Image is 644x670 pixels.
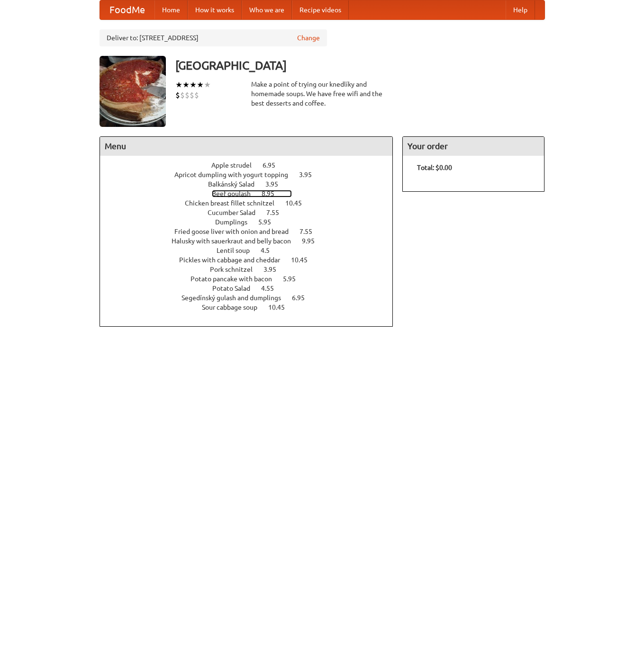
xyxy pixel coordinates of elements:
span: 3.95 [299,171,321,179]
li: ★ [204,80,211,90]
span: Sour cabbage soup [202,304,267,311]
a: Dumplings 5.95 [215,218,289,226]
span: 5.95 [283,275,305,283]
img: angular.jpg [100,56,166,127]
a: Lentil soup 4.5 [217,247,287,254]
li: ★ [197,80,204,90]
span: Pork schnitzel [210,266,262,273]
span: Halusky with sauerkraut and belly bacon [172,237,300,245]
a: Balkánský Salad 3.95 [208,180,296,188]
div: Deliver to: [STREET_ADDRESS] [100,29,327,46]
span: 3.95 [265,180,288,188]
span: 7.55 [266,209,289,216]
a: Halusky with sauerkraut and belly bacon 9.95 [172,237,332,245]
li: $ [185,90,190,100]
li: $ [175,90,180,100]
a: How it works [188,0,242,19]
a: Pickles with cabbage and cheddar 10.45 [179,256,325,264]
span: Segedínský gulash and dumplings [181,294,290,302]
a: Home [154,0,188,19]
span: Beef goulash [212,190,260,197]
span: 10.45 [291,256,317,264]
li: ★ [182,80,190,90]
a: Potato pancake with bacon 5.95 [190,275,313,283]
span: Apple strudel [211,161,261,169]
span: Dumplings [215,218,257,226]
a: Help [506,0,535,19]
div: Make a point of trying our knedlíky and homemade soups. We have free wifi and the best desserts a... [251,80,393,108]
span: Pickles with cabbage and cheddar [179,256,290,264]
span: Apricot dumpling with yogurt topping [174,171,298,179]
span: 6.95 [263,161,285,169]
h4: Menu [100,137,393,156]
a: Pork schnitzel 3.95 [210,266,294,273]
a: Beef goulash 8.95 [212,190,292,197]
span: Chicken breast fillet schnitzel [185,199,284,207]
a: Potato Salad 4.55 [212,285,291,292]
a: Segedínský gulash and dumplings 6.95 [181,294,322,302]
span: Potato Salad [212,285,260,292]
span: 4.55 [261,285,283,292]
span: Lentil soup [217,247,259,254]
span: 9.95 [302,237,324,245]
a: Sour cabbage soup 10.45 [202,304,302,311]
span: 10.45 [268,304,294,311]
li: ★ [175,80,182,90]
a: Fried goose liver with onion and bread 7.55 [174,228,330,235]
span: Balkánský Salad [208,180,264,188]
li: $ [194,90,199,100]
a: Who we are [242,0,292,19]
span: 7.55 [299,228,322,235]
li: $ [190,90,194,100]
li: $ [180,90,185,100]
span: 5.95 [258,218,281,226]
span: Fried goose liver with onion and bread [174,228,298,235]
a: Recipe videos [292,0,349,19]
a: Chicken breast fillet schnitzel 10.45 [185,199,319,207]
a: Apricot dumpling with yogurt topping 3.95 [174,171,329,179]
h4: Your order [403,137,544,156]
a: Cucumber Salad 7.55 [208,209,297,216]
span: 3.95 [263,266,286,273]
a: Change [297,33,320,43]
span: Cucumber Salad [208,209,265,216]
span: 8.95 [262,190,284,197]
b: Total: $0.00 [417,164,452,171]
h3: [GEOGRAPHIC_DATA] [175,56,545,75]
span: 4.5 [261,247,279,254]
span: Potato pancake with bacon [190,275,281,283]
span: 6.95 [292,294,314,302]
a: Apple strudel 6.95 [211,161,293,169]
span: 10.45 [285,199,311,207]
li: ★ [190,80,197,90]
a: FoodMe [100,0,154,19]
